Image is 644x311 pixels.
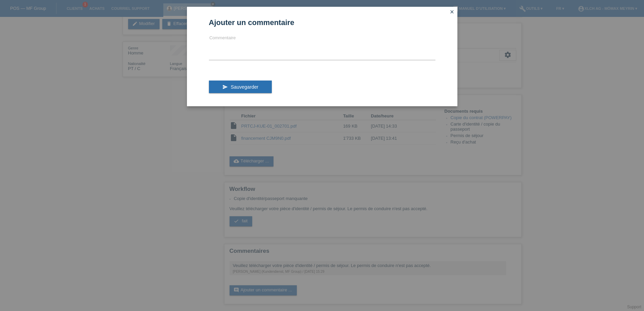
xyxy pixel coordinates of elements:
[231,84,258,90] span: Sauvegarder
[209,18,435,27] h1: Ajouter un commentaire
[222,84,228,90] i: send
[448,8,456,16] a: close
[209,81,272,93] button: send Sauvegarder
[449,9,455,15] i: close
